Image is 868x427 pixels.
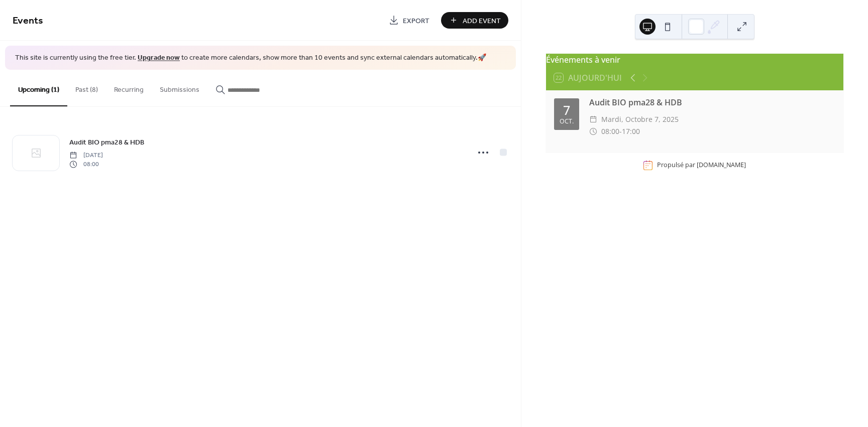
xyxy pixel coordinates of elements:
span: 17:00 [622,125,640,137]
span: [DATE] [69,151,103,160]
div: oct. [560,118,574,125]
span: Events [13,11,43,31]
button: Recurring [106,70,152,105]
div: Audit BIO pma28 & HDB [589,96,835,108]
span: This site is currently using the free tier. to create more calendars, show more than 10 events an... [15,53,486,63]
div: ​ [589,113,597,125]
button: Past (8) [67,70,106,105]
div: ​ [589,125,597,137]
a: Export [381,12,437,29]
span: 08:00 [601,125,619,137]
a: [DOMAIN_NAME] [697,161,746,170]
div: Événements à venir [546,54,843,66]
span: Audit BIO pma28 & HDB [69,137,144,148]
span: - [619,125,622,137]
a: Audit BIO pma28 & HDB [69,136,144,148]
button: Add Event [441,12,508,29]
a: Upgrade now [138,51,180,65]
span: mardi, octobre 7, 2025 [601,113,679,125]
span: 08:00 [69,160,103,169]
span: Export [403,16,429,26]
span: Add Event [463,16,501,26]
div: 7 [563,104,570,116]
div: Propulsé par [657,161,746,170]
button: Upcoming (1) [10,70,67,106]
button: Submissions [152,70,207,105]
